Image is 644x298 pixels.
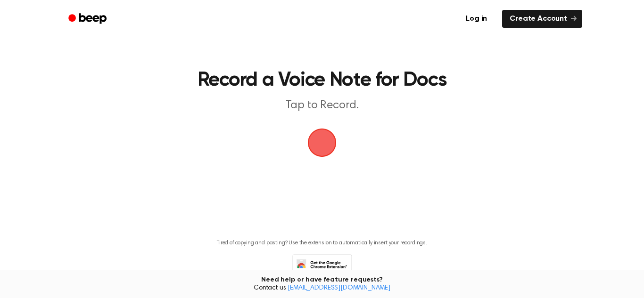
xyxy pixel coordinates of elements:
img: Beep Logo [308,129,336,157]
h1: Record a Voice Note for Docs [102,71,542,90]
p: Tap to Record. [141,98,503,113]
span: Contact us [6,284,638,293]
a: Log in [456,8,496,30]
p: Tired of copying and pasting? Use the extension to automatically insert your recordings. [217,240,427,247]
a: [EMAIL_ADDRESS][DOMAIN_NAME] [288,285,390,291]
a: Beep [62,10,115,28]
a: Create Account [502,10,582,28]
